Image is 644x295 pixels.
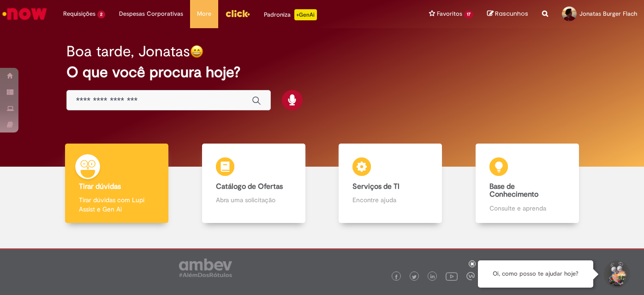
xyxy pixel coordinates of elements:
b: Tirar dúvidas [79,182,121,191]
span: Favoritos [437,9,462,18]
b: Serviços de TI [352,182,400,191]
img: happy-face.png [190,45,203,58]
b: Base de Conhecimento [489,182,538,199]
h2: O que você procura hoje? [66,64,578,80]
p: Encontre ajuda [352,195,428,205]
p: +GenAi [294,9,317,20]
img: logo_footer_facebook.png [394,275,399,279]
span: Requisições [63,9,95,18]
div: Padroniza [264,9,317,20]
a: Tirar dúvidas Tirar dúvidas com Lupi Assist e Gen Ai [48,144,185,223]
p: Tirar dúvidas com Lupi Assist e Gen Ai [79,195,155,214]
span: Jonatas Burger Flach [579,10,637,18]
p: Abra uma solicitação [216,195,292,205]
b: Catálogo de Ofertas [216,182,283,191]
span: Rascunhos [495,9,528,18]
div: Oi, como posso te ajudar hoje? [478,260,593,288]
button: Iniciar Conversa de Suporte [602,260,630,288]
p: Consulte e aprenda [489,204,565,213]
span: 17 [464,11,473,18]
img: logo_footer_youtube.png [446,270,458,282]
h2: Boa tarde, Jonatas [66,43,190,60]
span: Despesas Corporativas [119,9,183,18]
img: logo_footer_twitter.png [412,275,417,279]
span: More [197,9,211,18]
img: ServiceNow [1,5,48,23]
a: Base de Conhecimento Consulte e aprenda [459,144,596,223]
img: logo_footer_ambev_rotulo_gray.png [179,259,232,277]
a: Catálogo de Ofertas Abra uma solicitação [185,144,322,223]
img: logo_footer_workplace.png [466,272,475,280]
span: 2 [97,11,105,18]
img: click_logo_yellow_360x200.png [225,6,250,20]
a: Rascunhos [487,10,528,18]
a: Serviços de TI Encontre ajuda [322,144,459,223]
img: logo_footer_linkedin.png [430,274,435,280]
